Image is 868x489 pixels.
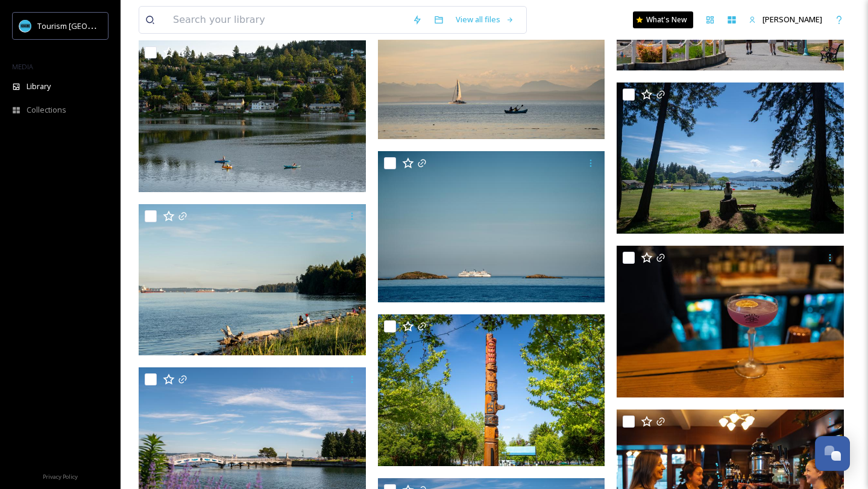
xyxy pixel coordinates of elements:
[633,11,693,28] a: What's New
[12,62,33,71] span: MEDIA
[378,151,605,303] img: TMC03144.jpg
[43,469,78,483] a: Privacy Policy
[763,14,822,25] span: [PERSON_NAME]
[617,246,844,397] img: TN_23-0385_Arbutus_Distillery_-9.jpg
[450,8,520,31] a: View all files
[743,8,828,31] a: [PERSON_NAME]
[139,204,366,356] img: TMC03132.jpg
[19,20,31,32] img: tourism_nanaimo_logo.jpeg
[37,20,145,31] span: Tourism [GEOGRAPHIC_DATA]
[43,473,78,481] span: Privacy Policy
[617,83,844,234] img: TMC02880.jpg
[378,314,605,466] img: TMC03049.jpg
[139,40,366,192] img: TMC03147.jpg
[27,104,66,116] span: Collections
[27,81,51,92] span: Library
[815,436,850,471] button: Open Chat
[167,7,406,33] input: Search your library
